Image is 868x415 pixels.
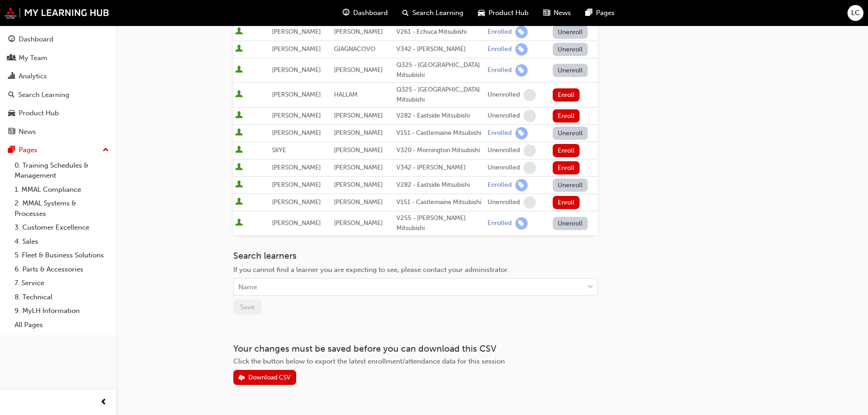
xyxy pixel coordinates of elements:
[334,28,383,36] span: [PERSON_NAME]
[19,34,53,45] div: Dashboard
[272,146,286,154] span: SKYE
[334,45,375,53] span: GIAGNACOVO
[11,290,113,304] a: 8. Technical
[19,71,47,82] div: Analytics
[11,220,113,235] a: 3. Customer Excellence
[596,8,615,18] span: Pages
[396,27,484,37] div: V261 - Echuca Mitsubishi
[272,129,321,137] span: [PERSON_NAME]
[240,303,255,311] span: Save
[851,8,860,18] span: LC
[4,29,113,142] button: DashboardMy TeamAnalyticsSearch LearningProduct HubNews
[272,112,321,119] span: [PERSON_NAME]
[553,43,588,56] button: Unenroll
[235,163,243,172] span: User is active
[238,282,257,292] div: Name
[235,128,243,138] span: User is active
[334,129,383,137] span: [PERSON_NAME]
[233,370,296,385] button: Download CSV
[488,219,512,228] div: Enrolled
[19,127,36,137] div: News
[396,145,484,156] div: V320 - Mornington Mitsubishi
[248,374,291,381] div: Download CSV
[488,146,520,155] div: Unenrolled
[334,181,383,189] span: [PERSON_NAME]
[396,180,484,190] div: V282 - Eastside Mitsubishi
[524,89,536,101] span: learningRecordVerb_NONE-icon
[233,299,262,314] button: Save
[334,112,383,119] span: [PERSON_NAME]
[553,127,588,140] button: Unenroll
[488,164,520,172] div: Unenrolled
[553,109,580,123] button: Enroll
[488,181,512,190] div: Enrolled
[536,4,578,22] a: news-iconNews
[4,68,113,85] a: Analytics
[100,397,107,408] span: prev-icon
[4,123,113,140] a: News
[233,343,598,354] h3: Your changes must be saved before you can download this CSV
[272,66,321,74] span: [PERSON_NAME]
[488,112,520,120] div: Unenrolled
[553,179,588,192] button: Unenroll
[488,8,529,18] span: Product Hub
[11,262,113,277] a: 6. Parts & Accessories
[553,144,580,157] button: Enroll
[553,26,588,39] button: Unenroll
[334,91,358,98] span: HALLAM
[235,27,243,36] span: User is active
[396,213,484,234] div: V255 - [PERSON_NAME] Mitsubishi
[524,144,536,157] span: learningRecordVerb_NONE-icon
[586,7,592,19] span: pages-icon
[11,159,113,183] a: 0. Training Schedules & Management
[272,219,321,227] span: [PERSON_NAME]
[395,4,471,22] a: search-iconSearch Learning
[4,105,113,122] a: Product Hub
[471,4,536,22] a: car-iconProduct Hub
[553,64,588,77] button: Unenroll
[488,198,520,207] div: Unenrolled
[4,31,113,48] a: Dashboard
[235,180,243,190] span: User is active
[4,142,113,159] button: Pages
[396,197,484,208] div: V151 - Castlemaine Mitsubishi
[5,7,109,19] img: mmal
[488,91,520,99] div: Unenrolled
[524,196,536,209] span: learningRecordVerb_NONE-icon
[11,196,113,220] a: 2. MMAL Systems & Processes
[8,91,15,99] span: search-icon
[8,146,15,154] span: pages-icon
[488,45,512,54] div: Enrolled
[272,164,321,171] span: [PERSON_NAME]
[396,85,484,105] div: Q325 - [GEOGRAPHIC_DATA] Mitsubishi
[515,26,528,38] span: learningRecordVerb_ENROLL-icon
[334,164,383,171] span: [PERSON_NAME]
[515,179,528,191] span: learningRecordVerb_ENROLL-icon
[11,183,113,197] a: 1. MMAL Compliance
[18,90,69,100] div: Search Learning
[488,28,512,36] div: Enrolled
[8,36,15,44] span: guage-icon
[553,217,588,230] button: Unenroll
[19,108,59,118] div: Product Hub
[396,44,484,55] div: V342 - [PERSON_NAME]
[235,146,243,155] span: User is active
[396,163,484,173] div: V342 - [PERSON_NAME]
[103,144,109,156] span: up-icon
[478,7,485,19] span: car-icon
[272,198,321,206] span: [PERSON_NAME]
[396,128,484,138] div: V151 - Castlemaine Mitsubishi
[11,304,113,318] a: 9. MyLH Information
[847,5,863,21] button: LC
[272,91,321,98] span: [PERSON_NAME]
[353,8,388,18] span: Dashboard
[11,276,113,290] a: 7. Service
[11,248,113,262] a: 5. Fleet & Business Solutions
[334,66,383,74] span: [PERSON_NAME]
[412,8,463,18] span: Search Learning
[587,282,594,293] span: down-icon
[235,219,243,228] span: User is active
[19,145,37,155] div: Pages
[8,54,15,62] span: people-icon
